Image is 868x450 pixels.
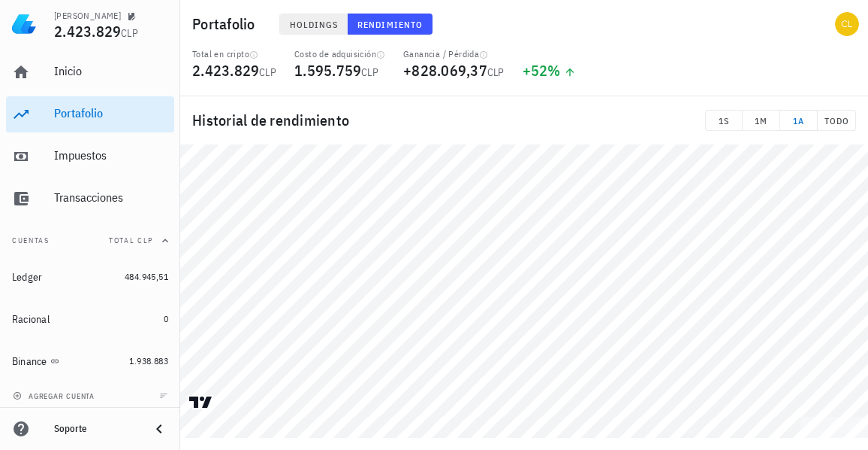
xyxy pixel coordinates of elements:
button: agregar cuenta [9,388,101,403]
span: CLP [487,65,505,79]
span: +828.069,37 [403,60,487,81]
span: 2.423.829 [192,60,259,81]
span: Total CLP [109,236,153,245]
h1: Portafolio [192,12,261,36]
a: Charting by TradingView [188,395,214,409]
a: Racional 0 [6,301,174,337]
div: Costo de adquisición [294,48,385,60]
div: [PERSON_NAME] [54,10,121,22]
span: 484.945,51 [125,271,168,282]
span: CLP [361,65,378,79]
a: Transacciones [6,181,174,217]
button: 1A [780,110,818,131]
div: Portafolio [54,106,168,120]
span: 1S [712,115,736,126]
span: 1A [786,115,811,126]
div: Binance [12,355,47,368]
span: CLP [259,65,276,79]
span: 0 [164,313,168,324]
a: Ledger 484.945,51 [6,259,174,295]
div: Impuestos [54,148,168,163]
div: +52 [523,63,576,78]
span: % [547,60,560,81]
img: LedgiFi [12,12,36,36]
div: Racional [12,313,50,326]
button: 1M [743,110,780,131]
button: Holdings [279,14,348,35]
button: CuentasTotal CLP [6,223,174,259]
span: 1.938.883 [129,355,168,366]
a: Portafolio [6,96,174,132]
button: 1S [705,110,743,131]
div: Ledger [12,271,43,284]
div: Ganancia / Pérdida [403,48,505,60]
button: Rendimiento [348,14,432,35]
div: Soporte [54,423,138,435]
span: agregar cuenta [16,391,95,401]
span: 2.423.829 [54,21,121,41]
div: Total en cripto [192,48,276,60]
div: Historial de rendimiento [180,96,868,144]
span: Rendimiento [357,19,423,30]
div: Inicio [54,64,168,78]
span: CLP [121,26,138,40]
button: TODO [818,110,856,131]
div: Transacciones [54,190,168,205]
a: Binance 1.938.883 [6,343,174,379]
span: 1M [749,115,773,126]
span: TODO [824,115,849,126]
div: avatar [835,12,859,36]
a: Impuestos [6,138,174,175]
span: Holdings [289,19,339,30]
a: Inicio [6,54,174,90]
span: 1.595.759 [294,60,361,81]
